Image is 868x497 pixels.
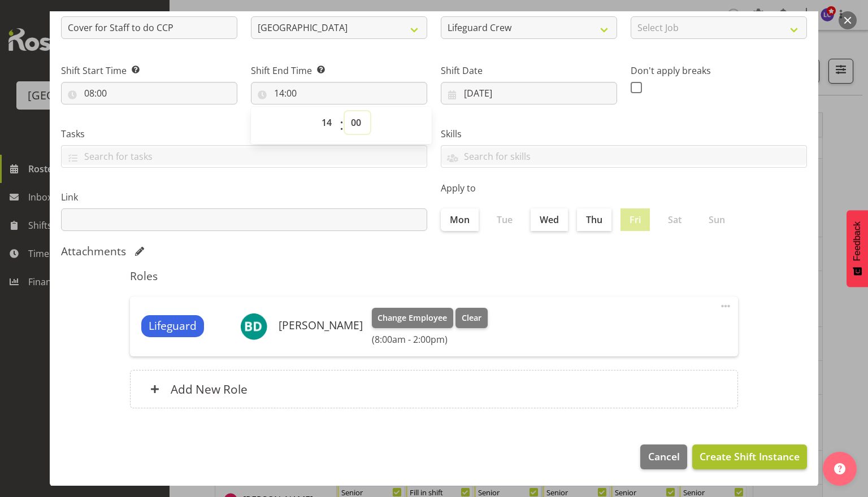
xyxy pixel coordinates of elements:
label: Don't apply breaks [631,64,807,77]
label: Mon [441,208,479,231]
span: Change Employee [377,312,447,324]
span: Lifeguard [149,318,197,334]
span: : [340,111,344,139]
label: Wed [531,208,568,231]
img: braedyn-dykes10382.jpg [240,313,267,340]
span: Feedback [852,221,862,261]
button: Clear [455,308,488,328]
span: Create Shift Instance [700,449,800,464]
h6: [PERSON_NAME] [279,319,363,332]
h6: Add New Role [171,382,248,396]
label: Tasks [61,127,427,141]
button: Change Employee [372,308,454,328]
input: Click to select... [251,82,427,104]
h6: (8:00am - 2:00pm) [372,334,488,345]
span: Cancel [648,449,680,464]
label: Shift Date [441,64,617,77]
label: Skills [441,127,807,141]
label: Link [61,190,427,204]
h5: Roles [130,269,738,283]
label: Thu [577,208,611,231]
input: Click to select... [61,82,237,104]
input: Click to select... [441,82,617,104]
button: Create Shift Instance [692,444,807,469]
input: Search for tasks [62,147,427,165]
label: Fri [620,208,650,231]
button: Feedback - Show survey [847,210,868,287]
input: Search for skills [441,147,806,165]
label: Tue [488,208,522,231]
button: Cancel [640,444,687,469]
label: Sun [700,208,734,231]
img: help-xxl-2.png [834,463,845,474]
span: Clear [462,312,481,324]
input: Shift Instance Name [61,16,237,39]
label: Shift Start Time [61,64,237,77]
label: Sat [659,208,691,231]
label: Apply to [441,181,807,195]
h5: Attachments [61,245,126,258]
label: Shift End Time [251,64,427,77]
